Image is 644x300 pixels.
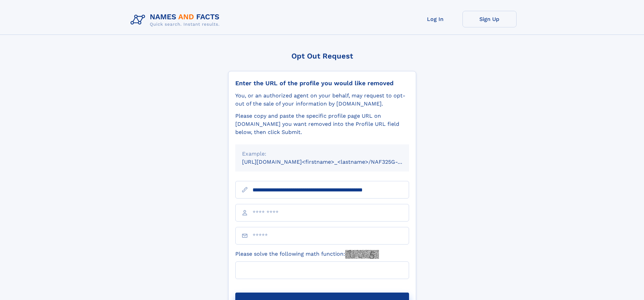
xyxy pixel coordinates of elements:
[462,11,517,27] a: Sign Up
[235,250,379,259] label: Please solve the following math function:
[228,52,416,60] div: Opt Out Request
[235,112,409,136] div: Please copy and paste the specific profile page URL on [DOMAIN_NAME] you want removed into the Pr...
[242,159,422,165] small: [URL][DOMAIN_NAME]<firstname>_<lastname>/NAF325G-xxxxxxxx
[128,11,225,29] img: Logo Names and Facts
[235,92,409,108] div: You, or an authorized agent on your behalf, may request to opt-out of the sale of your informatio...
[235,79,409,87] div: Enter the URL of the profile you would like removed
[408,11,462,27] a: Log In
[242,150,402,158] div: Example:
